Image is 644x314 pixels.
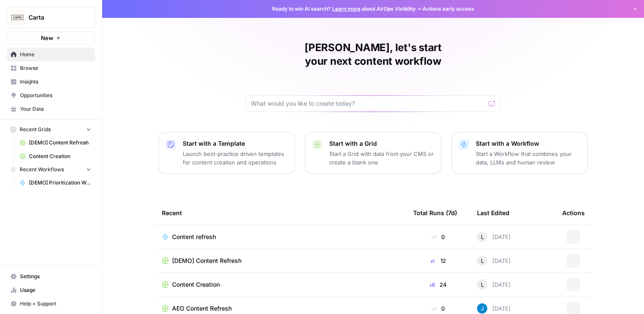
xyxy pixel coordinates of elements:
div: [DATE] [477,232,511,242]
span: Carta [29,13,80,22]
span: Your Data [20,105,91,113]
button: Help + Support [7,297,95,311]
button: Recent Grids [7,123,95,136]
div: Total Runs (7d) [413,201,457,225]
span: Settings [20,273,91,280]
button: Recent Workflows [7,163,95,176]
span: L [481,256,484,265]
span: L [481,233,484,241]
p: Start a Grid with data from your CMS or create a blank one [329,150,434,167]
span: L [481,280,484,289]
div: 0 [413,304,463,313]
img: Carta Logo [10,10,25,25]
div: [DATE] [477,279,511,290]
a: Settings [7,270,95,283]
span: Browse [20,64,91,72]
span: [DEMO] Prioritization Workflow for creation [29,179,91,187]
a: Browse [7,61,95,75]
span: Actions early access [423,5,474,13]
a: [DEMO] Prioritization Workflow for creation [16,176,95,190]
div: [DATE] [477,256,511,266]
button: Start with a TemplateLaunch best-practice driven templates for content creation and operations [158,132,295,174]
div: 12 [413,256,463,265]
a: Your Data [7,102,95,116]
a: Content Creation [162,280,400,289]
button: Workspace: Carta [7,7,95,28]
p: Start with a Template [183,139,287,148]
div: Last Edited [477,201,509,225]
a: Content refresh [162,233,400,241]
a: Usage [7,283,95,297]
a: Content Creation [16,150,95,163]
div: 0 [413,233,463,241]
input: What would you like to create today? [251,99,485,108]
span: Recent Grids [20,126,51,133]
span: Content Creation [29,153,91,160]
span: Help + Support [20,300,91,308]
a: Learn more [332,6,360,12]
a: Opportunities [7,89,95,102]
a: [DEMO] Content Refresh [162,256,400,265]
h1: [PERSON_NAME], let's start your next content workflow [245,41,501,68]
span: AEO Content Refresh [172,304,232,313]
span: Ready to win AI search? about AirOps Visibility [272,5,416,13]
span: Opportunities [20,92,91,99]
button: New [7,32,95,44]
img: z620ml7ie90s7uun3xptce9f0frp [477,303,487,314]
span: [DEMO] Content Refresh [172,256,241,265]
a: Home [7,48,95,61]
p: Start a Workflow that combines your data, LLMs and human review [476,150,581,167]
p: Start with a Grid [329,139,434,148]
div: Recent [162,201,400,225]
div: Actions [562,201,585,225]
p: Launch best-practice driven templates for content creation and operations [183,150,287,167]
span: New [41,34,53,42]
span: Recent Workflows [20,166,64,173]
a: Insights [7,75,95,89]
button: Start with a WorkflowStart a Workflow that combines your data, LLMs and human review [451,132,588,174]
a: AEO Content Refresh [162,304,400,313]
span: Usage [20,286,91,294]
div: 24 [413,280,463,289]
div: [DATE] [477,303,511,314]
p: Start with a Workflow [476,139,581,148]
button: Start with a GridStart a Grid with data from your CMS or create a blank one [305,132,441,174]
span: Insights [20,78,91,86]
span: Content refresh [172,233,216,241]
span: [DEMO] Content Refresh [29,139,91,147]
a: [DEMO] Content Refresh [16,136,95,150]
span: Content Creation [172,280,220,289]
span: Home [20,51,91,58]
